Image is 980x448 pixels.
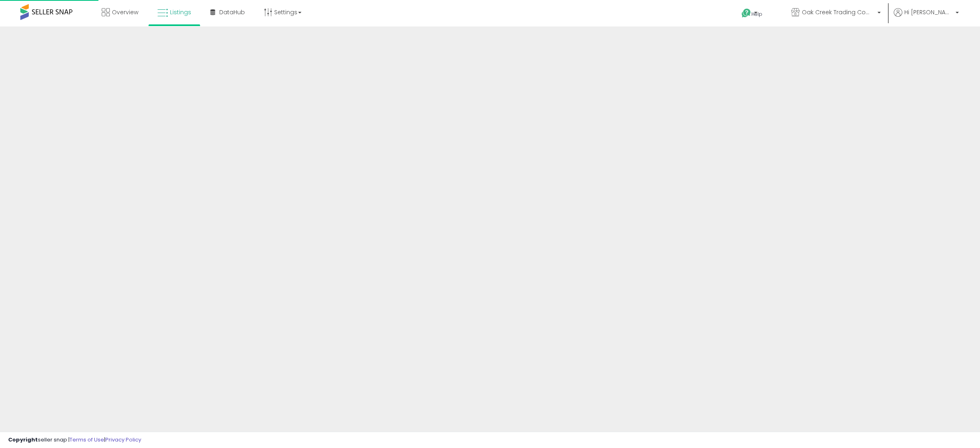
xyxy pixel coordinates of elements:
[112,8,138,16] span: Overview
[741,8,751,18] i: Get Help
[802,8,875,16] span: Oak Creek Trading Company US
[170,8,191,16] span: Listings
[904,8,953,16] span: Hi [PERSON_NAME]
[219,8,245,16] span: DataHub
[894,8,959,26] a: Hi [PERSON_NAME]
[735,2,778,26] a: Help
[751,11,762,17] span: Help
